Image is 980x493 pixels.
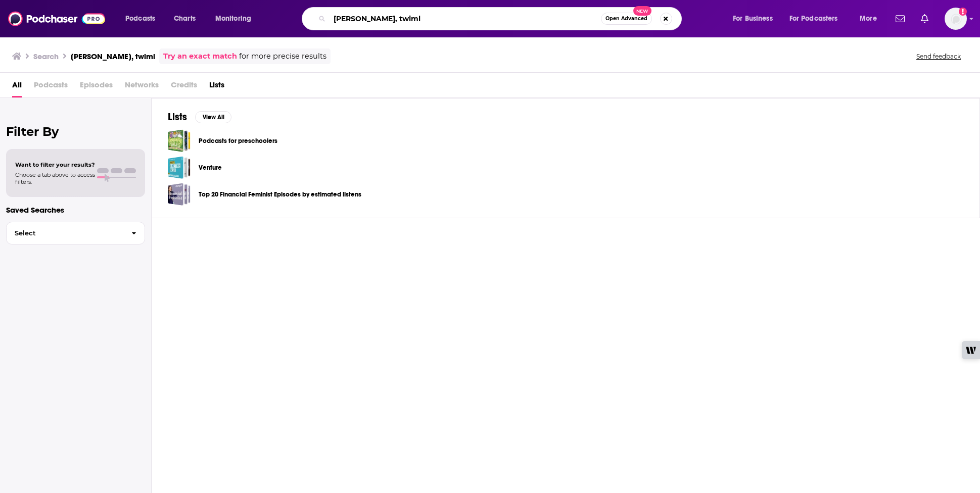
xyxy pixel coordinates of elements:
span: Choose a tab above to access filters. [15,171,95,185]
p: Saved Searches [6,205,145,215]
button: open menu [208,11,264,27]
a: Lists [209,77,224,97]
h3: [PERSON_NAME], twiml [71,52,155,61]
button: Show profile menu [945,8,967,30]
a: All [12,77,22,97]
button: Select [6,222,145,244]
a: Try an exact match [163,51,237,62]
a: Venture [168,156,191,179]
a: Show notifications dropdown [917,10,932,27]
button: View All [195,111,231,123]
img: User Profile [945,8,967,30]
span: Logged in as OutCastPodChaser [945,8,967,30]
div: Search podcasts, credits, & more... [311,7,691,30]
span: Charts [174,12,196,26]
span: Want to filter your results? [15,161,95,168]
a: Podcasts for preschoolers [199,135,277,146]
span: For Podcasters [789,12,838,26]
span: Monitoring [215,12,251,26]
span: for more precise results [239,51,326,62]
button: open menu [853,11,890,27]
h2: Filter By [6,124,145,139]
h3: Search [33,52,59,61]
a: ListsView All [168,111,231,123]
span: New [633,6,651,16]
h2: Lists [168,111,187,123]
a: Podcasts for preschoolers [168,129,191,152]
span: For Business [733,12,773,26]
button: open menu [118,11,168,27]
button: open menu [783,11,853,27]
span: Open Advanced [605,16,647,21]
span: Select [7,230,123,236]
button: Open AdvancedNew [601,13,652,25]
a: Venture [199,162,222,173]
input: Search podcasts, credits, & more... [330,11,601,27]
a: Charts [167,11,202,27]
span: Podcasts [34,77,68,97]
span: Episodes [80,77,113,97]
button: Send feedback [913,52,964,61]
a: Top 20 Financial Feminist Episodes by estimated listens [168,183,191,206]
span: Networks [125,77,159,97]
svg: Add a profile image [959,8,967,16]
img: Podchaser - Follow, Share and Rate Podcasts [8,9,105,28]
a: Show notifications dropdown [892,10,909,27]
span: More [860,12,877,26]
span: Credits [171,77,197,97]
a: Top 20 Financial Feminist Episodes by estimated listens [199,189,361,200]
span: Podcasts [125,12,155,26]
button: open menu [726,11,785,27]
